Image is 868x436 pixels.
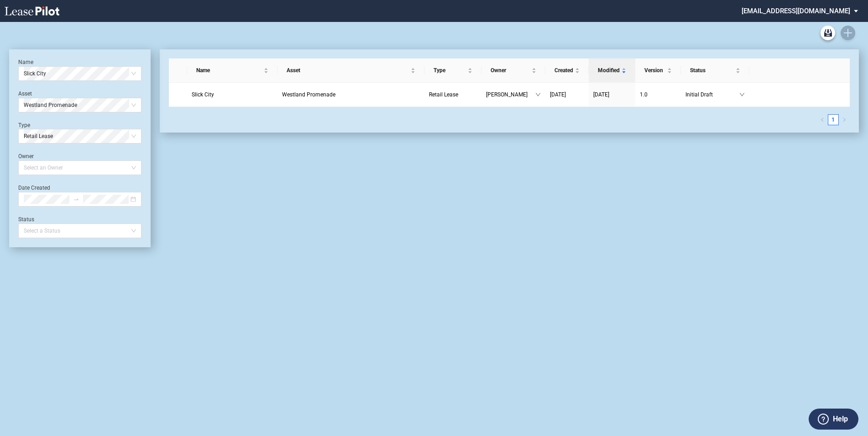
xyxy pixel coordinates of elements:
label: Name [18,59,33,65]
span: Initial Draft [685,90,739,99]
span: Status [690,66,734,75]
span: 1 . 0 [640,91,648,98]
label: Asset [18,90,32,97]
span: Version [644,66,665,75]
a: [DATE] [593,90,631,99]
label: Owner [18,153,34,160]
span: Westland Promenade [282,91,335,98]
a: 1 [828,115,838,125]
label: Type [18,122,30,128]
a: 1.0 [640,90,676,99]
li: 1 [828,114,839,125]
th: Type [424,58,481,83]
th: Created [545,58,589,83]
th: Name [187,58,277,83]
th: Version [635,58,681,83]
a: Slick City [192,90,273,99]
li: Next Page [839,114,850,125]
span: Retail Lease [429,91,458,98]
span: swap-right [73,196,79,202]
span: Slick City [24,67,136,80]
span: Westland Promenade [24,98,136,112]
a: Westland Promenade [282,90,420,99]
th: Asset [277,58,424,83]
span: Type [434,66,466,75]
span: down [739,92,745,97]
span: [DATE] [593,91,609,98]
span: Slick City [192,91,214,98]
span: Name [196,66,262,75]
th: Modified [589,58,635,83]
button: left [817,114,828,125]
span: to [73,196,79,202]
label: Status [18,216,34,223]
span: left [820,117,825,122]
span: Modified [598,66,620,75]
th: Status [681,58,749,83]
a: Retail Lease [429,90,477,99]
th: Owner [481,58,545,83]
span: right [842,117,847,122]
label: Date Created [18,185,50,191]
span: [PERSON_NAME] [486,90,535,99]
span: down [535,92,541,97]
label: Help [833,413,848,425]
span: Retail Lease [24,129,136,143]
span: Asset [287,66,409,75]
a: Archive [821,26,835,40]
span: Owner [491,66,530,75]
li: Previous Page [817,114,828,125]
a: [DATE] [550,90,584,99]
span: Created [554,66,573,75]
button: right [839,114,850,125]
button: Help [809,409,858,430]
span: [DATE] [550,91,566,98]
